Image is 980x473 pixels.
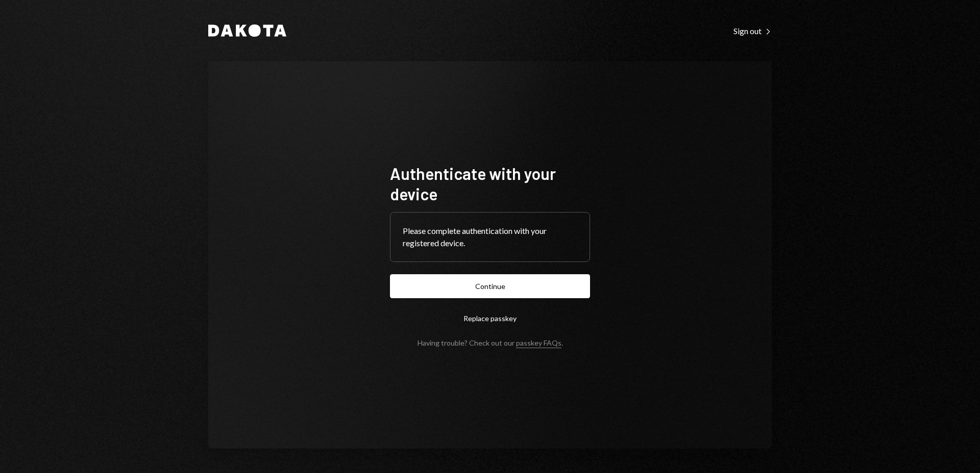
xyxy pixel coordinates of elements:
[403,225,577,249] div: Please complete authentication with your registered device.
[733,25,772,36] a: Sign out
[390,163,590,204] h1: Authenticate with your device
[733,26,772,36] div: Sign out
[418,338,563,347] div: Having trouble? Check out our .
[390,274,590,298] button: Continue
[390,306,590,330] button: Replace passkey
[516,338,561,348] a: passkey FAQs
